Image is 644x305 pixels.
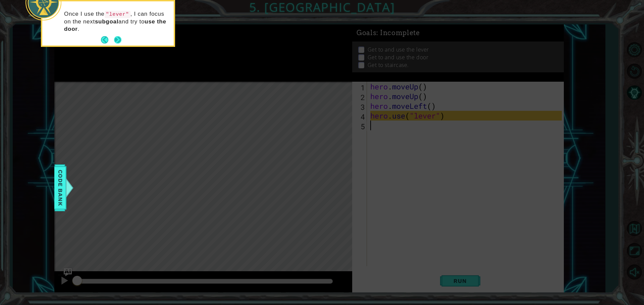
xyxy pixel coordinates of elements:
button: Next [114,36,122,44]
span: Code Bank [55,167,66,208]
code: "lever" [105,11,130,18]
strong: subgoal [95,18,118,25]
button: Back [101,36,114,44]
strong: use the door [64,18,166,32]
p: Once I use the , I can focus on the next and try to . [64,10,169,33]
